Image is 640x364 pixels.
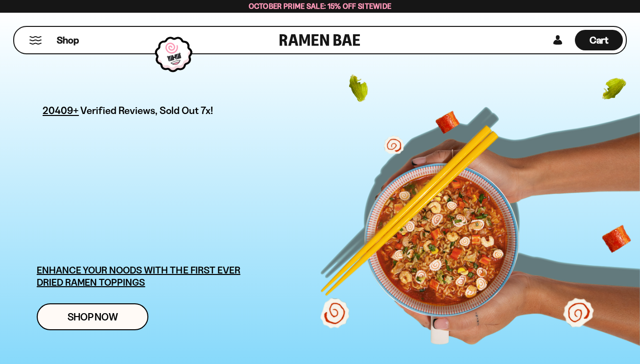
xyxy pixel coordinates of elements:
[43,103,79,118] span: 20409+
[57,34,79,47] span: Shop
[575,27,623,53] div: Cart
[29,36,42,45] button: Mobile Menu Trigger
[57,30,79,50] a: Shop
[37,303,148,330] a: Shop Now
[590,34,609,46] span: Cart
[249,1,392,11] span: October Prime Sale: 15% off Sitewide
[80,104,213,116] span: Verified Reviews, Sold Out 7x!
[68,312,118,322] span: Shop Now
